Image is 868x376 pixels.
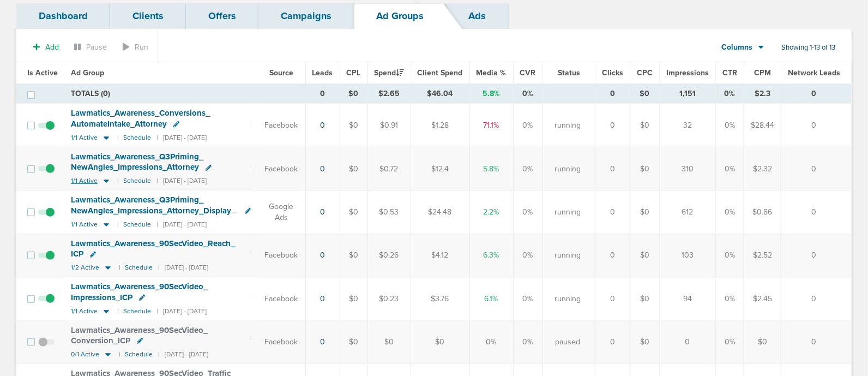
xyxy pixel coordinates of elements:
[125,264,153,272] small: Schedule
[418,68,463,77] span: Client Spend
[554,294,581,305] span: running
[744,277,781,320] td: $2.45
[744,147,781,190] td: $2.32
[660,234,716,277] td: 103
[660,190,716,234] td: 612
[340,147,367,190] td: $0
[781,321,852,364] td: 0
[744,321,781,364] td: $0
[119,264,119,272] small: |
[554,250,581,261] span: running
[716,277,744,320] td: 0%
[554,164,581,175] span: running
[367,234,411,277] td: $0.26
[367,277,411,320] td: $0.23
[554,120,581,131] span: running
[781,43,835,52] span: Showing 1-13 of 13
[375,68,404,77] span: Spend
[513,277,542,320] td: 0%
[156,307,207,315] small: | [DATE] - [DATE]
[71,220,98,229] span: 1/1 Active
[469,321,513,364] td: 0%
[513,190,542,234] td: 0%
[477,68,507,77] span: Media %
[630,190,660,234] td: $0
[156,220,207,229] small: | [DATE] - [DATE]
[469,234,513,277] td: 6.3%
[781,190,852,234] td: 0
[257,104,305,147] td: Facebook
[71,152,203,172] span: Lawmatics_ Awareness_ Q3Priming_ NewAngles_ Impressions_ Attorney
[595,277,630,320] td: 0
[123,134,151,142] small: Schedule
[340,277,367,320] td: $0
[722,42,753,53] span: Columns
[558,68,580,77] span: Status
[123,307,151,315] small: Schedule
[513,234,542,277] td: 0%
[660,277,716,320] td: 94
[660,104,716,147] td: 32
[469,147,513,190] td: 5.8%
[71,282,208,302] span: Lawmatics_ Awareness_ 90SecVideo_ Impressions_ ICP
[340,321,367,364] td: $0
[595,104,630,147] td: 0
[411,277,469,320] td: $3.76
[722,68,737,77] span: CTR
[71,68,104,77] span: Ad Group
[305,84,340,104] td: 0
[347,68,361,77] span: CPL
[71,108,210,129] span: Lawmatics_ Awareness_ Conversions_ AutomateIntake_ Attorney
[367,190,411,234] td: $0.53
[469,190,513,234] td: 2.2%
[27,39,65,55] button: Add
[630,104,660,147] td: $0
[446,3,508,29] a: Ads
[781,84,852,104] td: 0
[411,234,469,277] td: $4.12
[595,147,630,190] td: 0
[513,321,542,364] td: 0%
[637,68,653,77] span: CPC
[595,84,630,104] td: 0
[411,321,469,364] td: $0
[469,84,513,104] td: 5.8%
[367,147,411,190] td: $0.72
[744,234,781,277] td: $2.52
[340,190,367,234] td: $0
[257,321,305,364] td: Facebook
[513,84,542,104] td: 0%
[469,277,513,320] td: 6.1%
[781,104,852,147] td: 0
[520,68,536,77] span: CVR
[716,321,744,364] td: 0%
[469,104,513,147] td: 71.1%
[320,294,325,303] a: 0
[666,68,709,77] span: Impressions
[367,84,411,104] td: $2.65
[754,68,771,77] span: CPM
[660,84,716,104] td: 1,151
[71,264,99,272] span: 1/2 Active
[554,207,581,218] span: running
[158,264,208,272] small: | [DATE] - [DATE]
[716,104,744,147] td: 0%
[64,84,305,104] td: TOTALS (0)
[71,307,98,315] span: 1/1 Active
[660,321,716,364] td: 0
[320,121,325,130] a: 0
[71,350,99,359] span: 0/1 Active
[630,234,660,277] td: $0
[513,147,542,190] td: 0%
[411,147,469,190] td: $12.4
[312,68,333,77] span: Leads
[71,134,98,142] span: 1/1 Active
[320,164,325,174] a: 0
[156,177,207,185] small: | [DATE] - [DATE]
[16,3,110,29] a: Dashboard
[258,3,354,29] a: Campaigns
[340,234,367,277] td: $0
[320,250,325,260] a: 0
